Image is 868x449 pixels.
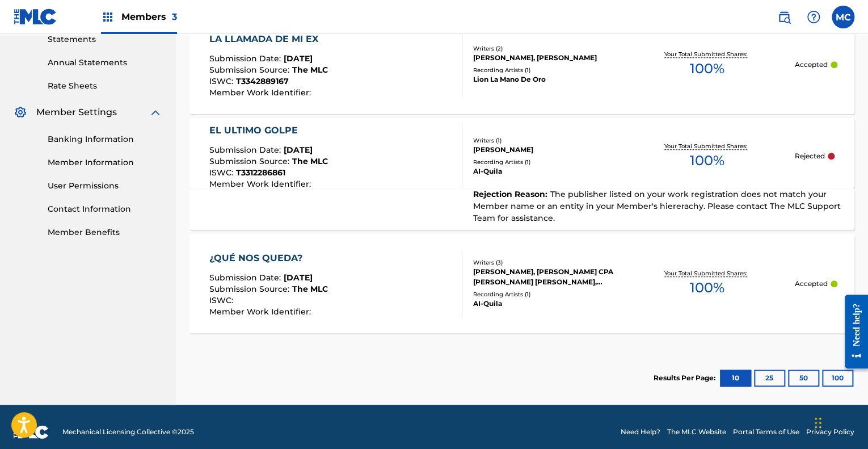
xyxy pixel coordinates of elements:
span: 100 % [690,278,724,298]
span: The MLC [292,156,328,166]
a: Need Help? [621,427,660,437]
div: [PERSON_NAME] [473,145,620,155]
a: Banking Information [48,133,162,145]
span: Member Work Identifier : [209,87,314,98]
span: The MLC [292,65,328,75]
span: Submission Date : [209,272,284,283]
p: Accepted [794,279,827,289]
div: EL ULTIMO GOLPE [209,124,328,137]
a: Contact Information [48,203,162,215]
div: [PERSON_NAME], [PERSON_NAME] [473,53,620,63]
a: Statements [48,33,162,45]
span: The publisher listed on your work registration does not match your Member name or an entity in yo... [473,189,841,223]
span: Member Settings [36,106,117,119]
div: User Menu [832,6,854,28]
button: 25 [754,370,785,387]
span: 100 % [690,150,724,171]
div: Lion La Mano De Oro [473,74,620,85]
span: ISWC : [209,76,236,86]
span: Submission Date : [209,145,284,155]
img: Top Rightsholders [101,10,115,24]
button: 100 [822,370,853,387]
span: Members [121,10,177,23]
a: LA LLAMADA DE MI EXSubmission Date:[DATE]Submission Source:The MLCISWC:T3342889167Member Work Ide... [189,15,854,114]
p: Your Total Submitted Shares: [664,142,750,150]
a: Portal Terms of Use [733,427,799,437]
p: Rejected [794,151,824,161]
span: [DATE] [284,53,313,64]
iframe: Resource Center [836,286,868,377]
span: [DATE] [284,272,313,283]
img: search [777,10,791,24]
a: EL ULTIMO GOLPESubmission Date:[DATE]Submission Source:The MLCISWC:T3312286861Member Work Identif... [189,118,854,230]
div: Recording Artists ( 1 ) [473,158,620,166]
iframe: Chat Widget [811,395,868,449]
a: Annual Statements [48,57,162,69]
a: The MLC Website [667,427,726,437]
span: 3 [172,11,177,22]
p: Accepted [794,60,827,70]
p: Your Total Submitted Shares: [664,269,750,278]
div: Help [802,6,825,28]
div: Recording Artists ( 1 ) [473,66,620,74]
span: Member Work Identifier : [209,307,314,317]
span: T3312286861 [236,167,285,178]
div: [PERSON_NAME], [PERSON_NAME] CPA [PERSON_NAME] [PERSON_NAME], [PERSON_NAME] [473,267,620,287]
img: help [807,10,820,24]
div: AI-Quila [473,166,620,177]
a: Rate Sheets [48,80,162,92]
span: 100 % [690,58,724,79]
a: Privacy Policy [806,427,854,437]
div: LA LLAMADA DE MI EX [209,32,328,46]
div: ¿QUÉ NOS QUEDA? [209,251,328,265]
button: 50 [788,370,819,387]
span: Submission Date : [209,53,284,64]
img: Member Settings [14,106,27,119]
span: ISWC : [209,167,236,178]
div: Writers ( 1 ) [473,136,620,145]
img: MLC Logo [14,9,57,25]
p: Your Total Submitted Shares: [664,50,750,58]
a: Public Search [773,6,795,28]
span: T3342889167 [236,76,289,86]
span: [DATE] [284,145,313,155]
div: Drag [815,406,821,440]
div: Recording Artists ( 1 ) [473,290,620,299]
span: Member Work Identifier : [209,179,314,189]
a: Member Benefits [48,226,162,238]
img: expand [149,106,162,119]
a: ¿QUÉ NOS QUEDA?Submission Date:[DATE]Submission Source:The MLCISWC:Member Work Identifier:Writers... [189,234,854,333]
div: Writers ( 2 ) [473,44,620,53]
span: Submission Source : [209,156,292,166]
a: User Permissions [48,180,162,192]
div: Writers ( 3 ) [473,258,620,267]
span: Mechanical Licensing Collective © 2025 [62,427,194,437]
button: 10 [720,370,751,387]
div: AI-Quila [473,299,620,309]
a: Member Information [48,157,162,169]
span: The MLC [292,284,328,294]
span: Submission Source : [209,284,292,294]
span: Submission Source : [209,65,292,75]
span: ISWC : [209,295,236,305]
p: Results Per Page: [654,373,718,383]
span: Rejection Reason : [473,189,550,199]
